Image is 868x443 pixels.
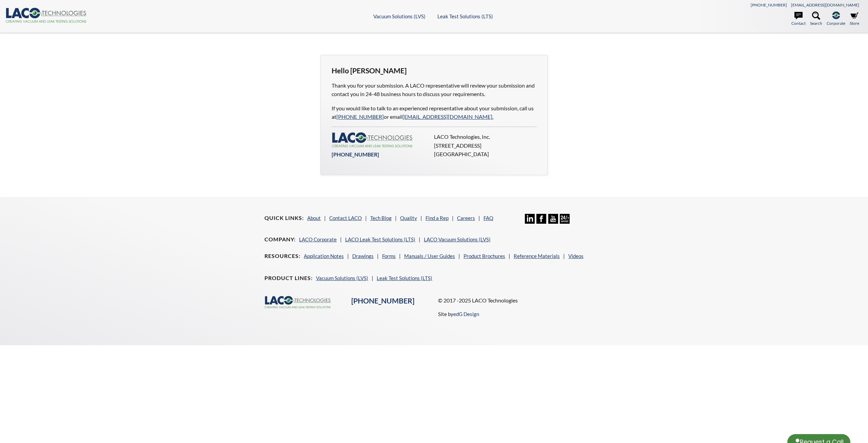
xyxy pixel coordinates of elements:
[514,253,560,259] a: Reference Materials
[377,275,432,281] a: Leak Test Solutions (LTS)
[568,253,584,259] a: Videos
[307,215,321,221] a: About
[336,113,384,120] a: [PHONE_NUMBER]
[400,215,417,221] a: Quality
[424,236,491,242] a: LACO Vacuum Solutions (LVS)
[438,296,604,305] p: © 2017 -2025 LACO Technologies
[457,215,475,221] a: Careers
[264,275,313,282] h4: Product Lines
[316,275,368,281] a: Vacuum Solutions (LVS)
[453,311,479,317] a: edG Design
[402,113,493,120] a: [EMAIL_ADDRESS][DOMAIN_NAME].
[484,215,493,221] a: FAQ
[304,253,344,259] a: Application Notes
[791,12,806,26] a: Contact
[332,66,536,76] h3: Hello [PERSON_NAME]
[434,132,532,159] p: LACO Technologies, Inc. [STREET_ADDRESS] [GEOGRAPHIC_DATA]
[332,81,536,98] p: Thank you for your submission. A LACO representative will review your submission and contact you ...
[463,253,505,259] a: Product Brochures
[351,296,414,305] a: [PHONE_NUMBER]
[850,12,859,26] a: Store
[827,20,845,26] span: Corporate
[404,253,455,259] a: Manuals / User Guides
[373,13,426,19] a: Vacuum Solutions (LVS)
[264,215,304,222] h4: Quick Links
[426,215,449,221] a: Find a Rep
[437,13,493,19] a: Leak Test Solutions (LTS)
[332,132,413,147] img: LACO-technologies-logo-332f5733453eebdf26714ea7d5b5907d645232d7be7781e896b464cb214de0d9.svg
[264,236,296,243] h4: Company
[382,253,396,259] a: Forms
[560,214,570,224] img: 24/7 Support Icon
[264,253,300,260] h4: Resources
[329,215,362,221] a: Contact LACO
[791,2,859,7] a: [EMAIL_ADDRESS][DOMAIN_NAME]
[299,236,337,242] a: LACO Corporate
[560,219,570,225] a: 24/7 Support
[810,12,822,26] a: Search
[751,2,787,7] a: [PHONE_NUMBER]
[332,104,536,121] p: If you would like to talk to an experienced representative about your submission, call us at or e...
[332,151,379,158] a: [PHONE_NUMBER]
[352,253,374,259] a: Drawings
[438,310,479,318] p: Site by
[370,215,392,221] a: Tech Blog
[345,236,415,242] a: LACO Leak Test Solutions (LTS)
